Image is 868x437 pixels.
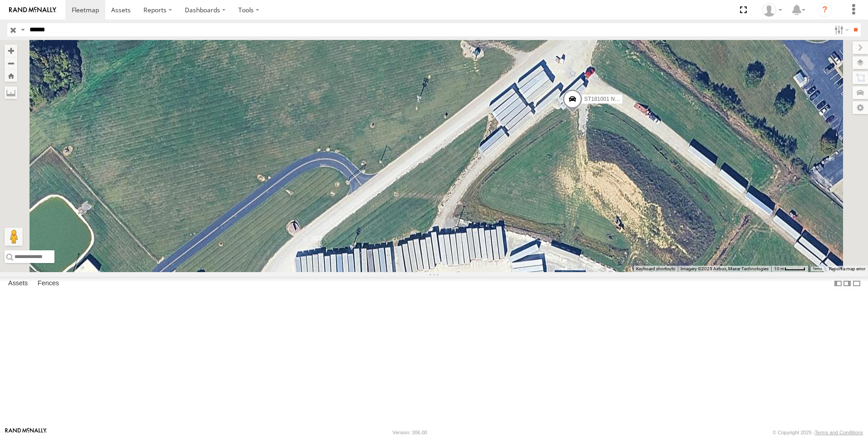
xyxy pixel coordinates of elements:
span: Imagery ©2025 Airbus, Maxar Technologies [681,266,769,271]
button: Zoom Home [5,70,17,82]
button: Zoom in [5,45,17,57]
button: Zoom out [5,57,17,70]
img: rand-logo.svg [9,7,56,13]
label: Hide Summary Table [852,277,861,290]
a: Visit our Website [5,428,47,437]
span: ST181001 NEW [584,96,624,102]
button: Keyboard shortcuts [636,266,675,272]
div: © Copyright 2025 - [773,430,863,435]
label: Search Filter Options [831,23,850,36]
div: Eric Hargrove [759,3,785,17]
label: Measure [5,86,17,99]
div: Version: 306.00 [393,430,427,435]
label: Search Query [19,23,26,36]
a: Terms (opens in new tab) [813,267,822,271]
button: Map Scale: 10 m per 42 pixels [771,266,808,272]
a: Terms and Conditions [815,430,863,435]
span: 10 m [774,266,784,271]
label: Map Settings [853,101,868,114]
label: Fences [33,277,64,290]
button: Drag Pegman onto the map to open Street View [5,228,23,246]
label: Dock Summary Table to the Right [843,277,852,290]
a: Report a map error [829,266,865,271]
label: Dock Summary Table to the Left [833,277,843,290]
i: ? [818,3,832,17]
label: Assets [4,277,32,290]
